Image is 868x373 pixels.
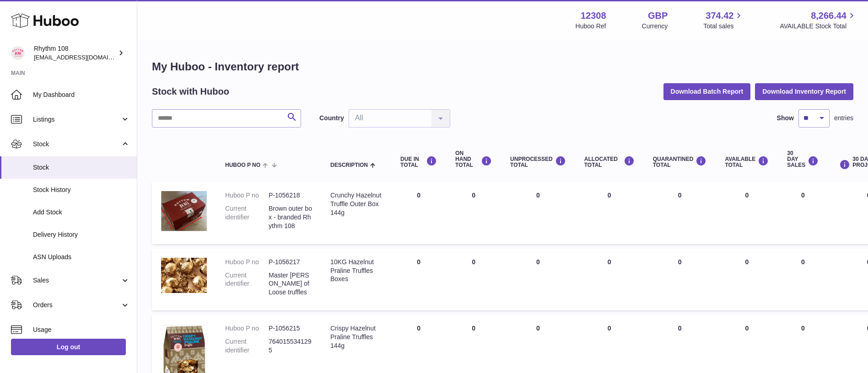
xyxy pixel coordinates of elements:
div: 10KG Hazelnut Praline Truffles Boxes [330,258,382,284]
span: Add Stock [33,208,130,217]
td: 0 [446,182,501,244]
span: Usage [33,325,130,334]
label: Country [319,114,344,123]
h1: My Huboo - Inventory report [152,59,853,74]
a: 374.42 Total sales [703,10,744,31]
dt: Current identifier [225,337,269,355]
strong: 12308 [581,10,606,22]
span: Huboo P no [225,162,260,168]
div: 30 DAY SALES [787,150,819,169]
span: My Dashboard [33,91,130,99]
div: Rhythm 108 [34,44,116,62]
td: 0 [716,249,778,311]
td: 0 [575,249,644,311]
span: [EMAIL_ADDRESS][DOMAIN_NAME] [34,53,135,61]
dd: P-1056215 [269,324,312,333]
img: product image [161,258,207,293]
dt: Huboo P no [225,324,269,333]
img: product image [161,191,207,231]
dt: Current identifier [225,271,269,297]
span: Orders [33,301,120,309]
td: 0 [501,249,575,311]
div: Crispy Hazelnut Praline Truffles 144g [330,324,382,350]
span: 0 [678,258,682,266]
td: 0 [778,249,828,311]
button: Download Inventory Report [755,83,853,100]
td: 0 [391,249,446,311]
dt: Huboo P no [225,191,269,200]
span: entries [834,114,853,123]
button: Download Batch Report [663,83,751,100]
span: 374.42 [706,10,733,22]
span: Sales [33,276,120,285]
td: 0 [391,182,446,244]
span: 8,266.44 [811,10,846,22]
h2: Stock with Huboo [152,85,229,98]
dd: 7640155341295 [269,337,312,355]
label: Show [777,114,794,123]
td: 0 [778,182,828,244]
span: Description [330,162,368,168]
span: 0 [678,325,682,332]
dt: Current identifier [225,204,269,230]
div: Huboo Ref [576,22,606,31]
td: 0 [716,182,778,244]
strong: GBP [648,10,668,22]
img: orders@rhythm108.com [11,46,25,60]
div: ALLOCATED Total [584,156,635,168]
div: Currency [642,22,668,31]
dd: P-1056218 [269,191,312,200]
dd: P-1056217 [269,258,312,266]
span: 0 [678,192,682,199]
dt: Huboo P no [225,258,269,266]
div: DUE IN TOTAL [400,156,437,168]
span: Stock History [33,186,130,194]
td: 0 [575,182,644,244]
div: QUARANTINED Total [653,156,707,168]
div: UNPROCESSED Total [510,156,566,168]
td: 0 [501,182,575,244]
div: ON HAND Total [455,150,492,169]
dd: Master [PERSON_NAME] of Loose truffles [269,271,312,297]
div: AVAILABLE Total [725,156,769,168]
a: 8,266.44 AVAILABLE Stock Total [780,10,857,31]
dd: Brown outer box - branded Rhythm 108 [269,204,312,230]
td: 0 [446,249,501,311]
span: AVAILABLE Stock Total [780,22,857,31]
span: ASN Uploads [33,253,130,261]
span: Stock [33,140,120,149]
a: Log out [11,339,126,355]
div: Crunchy Hazelnut Truffle Outer Box 144g [330,191,382,217]
span: Listings [33,115,120,124]
span: Stock [33,163,130,172]
span: Total sales [703,22,744,31]
span: Delivery History [33,230,130,239]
